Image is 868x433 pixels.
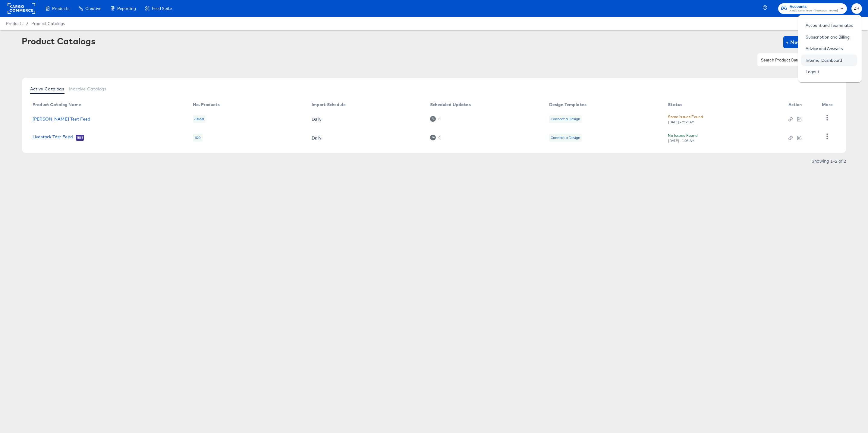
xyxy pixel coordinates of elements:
div: Product Catalogs [22,36,95,46]
a: Advice and Answers [801,43,847,54]
div: 0 [438,136,441,140]
span: Creative [85,6,101,11]
div: Product Catalog Name [33,102,81,107]
a: Logout [801,66,824,77]
div: Scheduled Updates [430,102,471,107]
span: Kargo Commerce - [PERSON_NAME] [790,8,838,13]
span: Active Catalogs [30,86,64,91]
div: 0 [438,117,441,121]
a: Account and Teammates [801,20,857,31]
th: Status [663,100,783,110]
div: Import Schedule [312,102,346,107]
div: Some Issues Found [668,114,703,120]
div: 100 [193,134,202,142]
a: Livestock Test Feed [33,134,73,140]
button: ZR [851,3,862,14]
a: [PERSON_NAME] Test Feed [33,117,90,121]
div: 0 [430,135,441,140]
span: Products [52,6,69,11]
span: Products [6,21,23,26]
span: ZR [854,5,860,12]
div: 63658 [193,115,206,123]
button: Some Issues Found[DATE] - 2:56 AM [668,114,703,124]
div: [DATE] - 2:56 AM [668,120,695,124]
th: More [817,100,840,110]
button: + New Product Catalog [783,36,846,48]
div: Connect a Design [551,117,580,121]
input: Search Product Catalogs [760,57,824,64]
span: + New Product Catalog [786,38,844,46]
div: Connect a Design [551,135,580,140]
span: Accounts [790,4,838,10]
span: Reporting [117,6,136,11]
div: 0 [430,116,441,122]
span: Inactive Catalogs [69,86,107,91]
span: Test [76,135,84,140]
div: Connect a Design [549,115,582,123]
button: AccountsKargo Commerce - [PERSON_NAME] [778,3,847,14]
a: Internal Dashboard [801,55,847,66]
div: Design Templates [549,102,587,107]
td: Daily [307,110,426,128]
td: Daily [307,128,426,147]
span: Feed Suite [152,6,172,11]
span: / [23,21,31,26]
div: No. Products [193,102,220,107]
div: Connect a Design [549,134,582,142]
th: Action [784,100,817,110]
div: Showing 1–2 of 2 [811,159,846,163]
a: Product Catalogs [31,21,65,26]
a: Subscription and Billing [801,32,854,42]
